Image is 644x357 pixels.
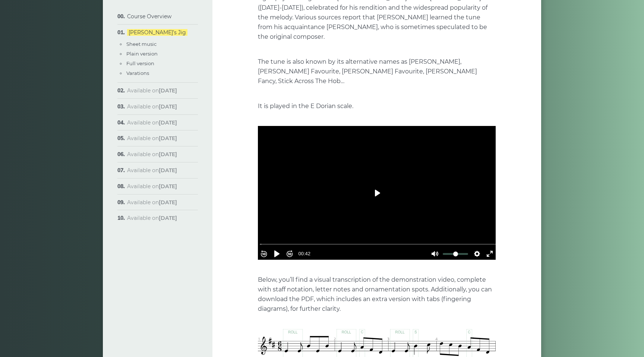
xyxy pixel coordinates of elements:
[126,60,154,66] a: Full version
[159,183,177,190] strong: [DATE]
[159,135,177,142] strong: [DATE]
[159,151,177,158] strong: [DATE]
[159,199,177,206] strong: [DATE]
[127,13,171,20] a: Course Overview
[127,103,177,110] span: Available on
[159,103,177,110] strong: [DATE]
[126,70,149,76] a: Varations
[159,167,177,174] strong: [DATE]
[159,119,177,126] strong: [DATE]
[126,41,157,47] a: Sheet music
[159,215,177,221] strong: [DATE]
[127,87,177,94] span: Available on
[258,275,496,314] p: Below, you’ll find a visual transcription of the demonstration video, complete with staff notatio...
[127,119,177,126] span: Available on
[127,135,177,142] span: Available on
[127,215,177,221] span: Available on
[258,57,496,86] p: The tune is also known by its alternative names as [PERSON_NAME], [PERSON_NAME] Favourite, [PERSO...
[159,87,177,94] strong: [DATE]
[126,51,158,57] a: Plain version
[127,29,187,36] a: [PERSON_NAME]’s Jig
[258,101,496,111] p: It is played in the E Dorian scale.
[127,183,177,190] span: Available on
[127,199,177,206] span: Available on
[127,167,177,174] span: Available on
[127,151,177,158] span: Available on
